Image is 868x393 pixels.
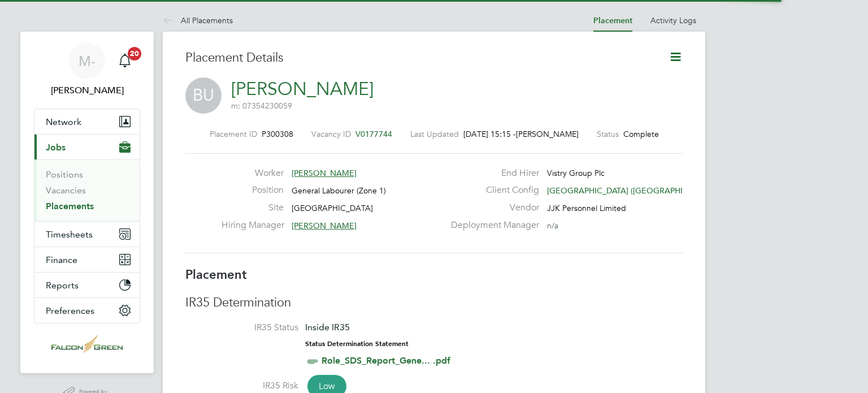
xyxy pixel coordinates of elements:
span: [DATE] 15:15 - [463,129,516,139]
button: Reports [34,273,140,297]
a: 20 [114,43,136,79]
label: Site [222,202,284,214]
span: [PERSON_NAME] [292,221,357,231]
button: Jobs [34,135,140,159]
span: Inside IR35 [305,322,350,332]
span: Jobs [46,142,66,153]
span: V0177744 [355,129,392,139]
label: Worker [222,167,284,179]
label: Deployment Manager [444,219,539,231]
span: JJK Personnel Limited [547,203,626,213]
label: Hiring Manager [222,219,284,231]
span: Complete [623,129,659,139]
button: Network [34,109,140,134]
a: Vacancies [46,185,86,196]
label: Last Updated [410,129,459,139]
h3: IR35 Determination [185,295,683,311]
a: Activity Logs [650,15,696,25]
label: Status [597,129,619,139]
span: [GEOGRAPHIC_DATA] [292,203,373,213]
label: IR35 Status [185,322,298,334]
span: Finance [46,254,77,265]
a: All Placements [163,15,233,25]
span: 20 [128,47,141,61]
span: General Labourer (Zone 1) [292,185,386,196]
img: falcongreen-logo-retina.png [51,335,123,353]
button: Timesheets [34,222,140,247]
strong: Status Determination Statement [305,340,409,348]
span: BU [185,77,222,114]
span: M- [79,54,96,68]
span: Timesheets [46,229,93,240]
label: Position [222,184,284,196]
a: [PERSON_NAME] [231,78,374,100]
a: Positions [46,169,83,180]
label: Vacancy ID [311,129,351,139]
label: Vendor [444,202,539,214]
label: IR35 Risk [185,380,298,392]
button: Preferences [34,298,140,323]
a: Placements [46,201,94,211]
a: Go to home page [34,335,140,353]
b: Placement [185,267,247,282]
div: Jobs [34,159,140,221]
span: [PERSON_NAME] [292,168,357,178]
span: Martin -O'Brien [34,84,140,97]
h3: Placement Details [185,50,652,66]
span: m: 07354230059 [231,101,292,111]
button: Finance [34,247,140,272]
label: Client Config [444,184,539,196]
span: [PERSON_NAME] [516,129,579,139]
a: Role_SDS_Report_Gene... .pdf [322,355,450,366]
label: End Hirer [444,167,539,179]
span: Reports [46,280,79,291]
label: Placement ID [210,129,257,139]
span: [GEOGRAPHIC_DATA] ([GEOGRAPHIC_DATA]… [547,185,722,196]
span: Vistry Group Plc [547,168,605,178]
span: Network [46,116,81,127]
span: P300308 [262,129,293,139]
span: n/a [547,221,558,231]
a: M-[PERSON_NAME] [34,43,140,97]
nav: Main navigation [20,32,154,373]
a: Placement [593,16,632,25]
span: Preferences [46,305,94,316]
